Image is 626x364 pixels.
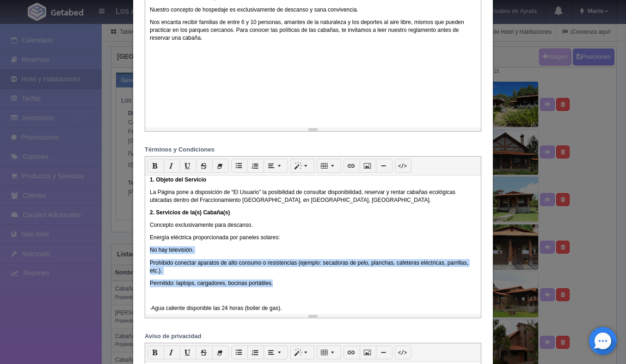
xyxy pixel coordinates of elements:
[150,234,476,242] p: Energía eléctrica proporcionada por paneles solares:
[150,246,476,254] p: No hay televisión.
[138,332,488,341] label: Aviso de privacidad
[150,176,206,183] b: 1. Objeto del Servicio
[150,221,476,229] p: Concepto exclusivamente para descanso.
[150,279,476,287] p: Permitido: laptops, cargadores, bocinas portátiles.
[150,209,230,216] b: 2. Servicios de la(s) Cabaña(s)
[138,146,488,154] label: Términos y Condiciones
[150,259,476,275] p: Prohibido conectar aparatos de alto consumo o resistencias (ejemplo: secadoras de pelo, planchas,...
[150,304,476,312] p: · Agua caliente disponible las 24 horas (boiler de gas).
[150,6,476,14] p: Nuestro concepto de hospedaje es exclusivamente de descanso y sana convivencia.
[150,18,476,42] p: Nos encanta recibir familias de entre 6 y 10 personas, amantes de la naturaleza y los deportes al...
[150,188,476,204] p: La Página pone a disposición de “El Usuario” la posibilidad de consultar disponibilidad, reservar...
